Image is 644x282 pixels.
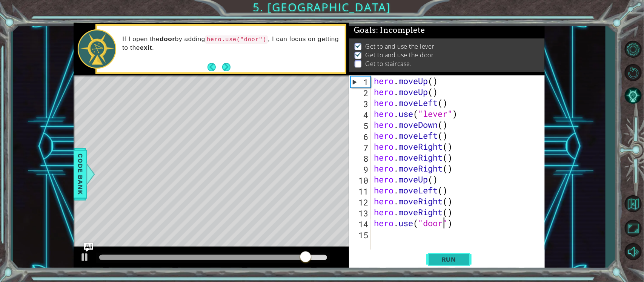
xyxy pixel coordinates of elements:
div: 3 [350,98,370,109]
div: 15 [350,230,370,241]
span: Run [434,256,464,263]
button: AI Hint [622,85,644,106]
button: Back to Map [622,193,644,215]
p: Get to staircase. [365,60,412,68]
code: hero.use("door") [205,35,268,44]
a: Back to Map [622,192,644,217]
div: 5 [350,120,370,131]
button: Restart Level [622,62,644,83]
button: Back [207,63,222,71]
strong: exit [140,44,152,51]
div: 2 [350,87,370,98]
p: If I open the by adding , I can focus on getting to the . [122,35,339,52]
button: Ask AI [84,243,93,252]
span: : Incomplete [376,26,425,35]
div: 10 [350,175,370,186]
div: 7 [350,142,370,153]
button: Mute [622,241,644,262]
img: Check mark for checkbox [355,42,362,48]
div: 8 [350,153,370,164]
img: Check mark for checkbox [355,51,362,57]
div: 12 [350,197,370,208]
div: 14 [350,219,370,230]
div: 13 [350,208,370,219]
div: 6 [350,131,370,142]
div: 11 [350,186,370,197]
button: Next [220,61,233,74]
span: Code Bank [74,151,86,197]
span: Goals [354,26,425,35]
div: 9 [350,164,370,175]
button: Ctrl + P: Play [77,250,92,266]
button: Maximize Browser [622,218,644,239]
p: Get to and use the lever [365,42,434,51]
div: 4 [350,109,370,120]
button: Level Options [622,39,644,60]
div: 1 [351,77,370,87]
button: Shift+Enter: Run current code. [426,250,472,269]
p: Get to and use the door [365,51,434,59]
strong: door [160,35,175,43]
